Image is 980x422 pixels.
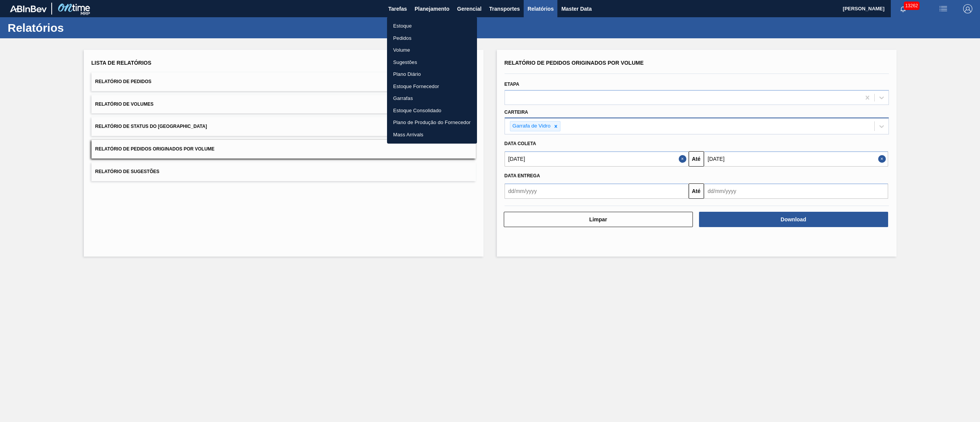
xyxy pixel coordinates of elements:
[387,68,477,80] a: Plano Diário
[387,32,477,44] a: Pedidos
[387,20,477,32] a: Estoque
[387,80,477,93] a: Estoque Fornecedor
[387,56,477,69] a: Sugestões
[387,105,477,117] a: Estoque Consolidado
[387,116,477,129] a: Plano de Produção do Fornecedor
[387,44,477,56] a: Volume
[387,129,477,141] a: Mass Arrivals
[387,92,477,105] a: Garrafas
